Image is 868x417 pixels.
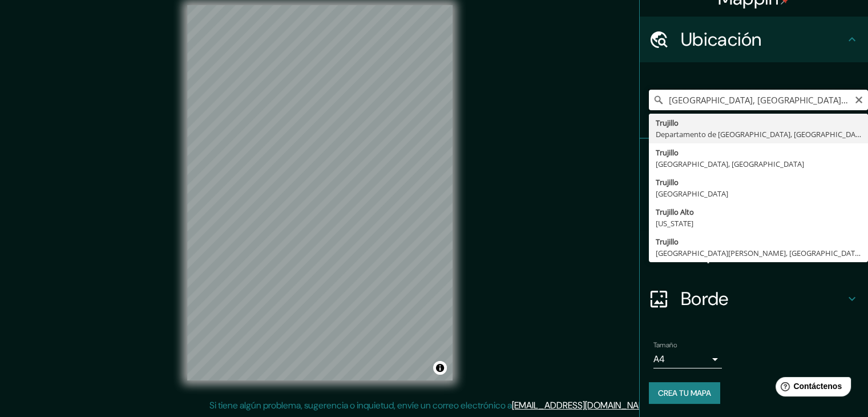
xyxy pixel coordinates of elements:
[656,189,728,199] font: [GEOGRAPHIC_DATA]
[640,230,868,276] div: Disposición
[209,399,512,411] font: Si tiene algún problema, sugerencia o inquietud, envíe un correo electrónico a
[656,118,679,128] font: Trujillo
[653,353,665,365] font: A4
[433,361,447,375] button: Activar o desactivar atribución
[656,248,862,258] font: [GEOGRAPHIC_DATA][PERSON_NAME], [GEOGRAPHIC_DATA]
[656,218,693,228] font: [US_STATE]
[656,159,804,169] font: [GEOGRAPHIC_DATA], [GEOGRAPHIC_DATA]
[656,177,679,187] font: Trujillo
[649,382,720,404] button: Crea tu mapa
[656,207,694,217] font: Trujillo Alto
[656,236,679,247] font: Trujillo
[681,287,729,311] font: Borde
[653,350,722,368] div: A4
[656,147,679,158] font: Trujillo
[187,5,453,380] canvas: Mapa
[512,399,653,411] a: [EMAIL_ADDRESS][DOMAIN_NAME]
[640,139,868,185] div: Patas
[658,388,711,398] font: Crea tu mapa
[766,372,855,404] iframe: Lanzador de widgets de ayuda
[649,90,868,110] input: Elige tu ciudad o zona
[656,129,866,139] font: Departamento de [GEOGRAPHIC_DATA], [GEOGRAPHIC_DATA]
[640,17,868,62] div: Ubicación
[640,185,868,230] div: Estilo
[640,276,868,322] div: Borde
[854,94,863,105] button: Claro
[681,27,762,51] font: Ubicación
[653,340,677,350] font: Tamaño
